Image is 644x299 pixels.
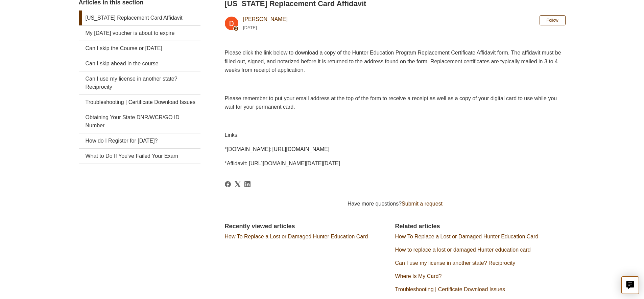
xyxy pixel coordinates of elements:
a: How do I Register for [DATE]? [79,133,200,148]
span: *Affidavit: [URL][DOMAIN_NAME][DATE][DATE] [225,161,340,166]
svg: Share this page on Facebook [225,181,231,187]
a: Obtaining Your State DNR/WCR/GO ID Number [79,110,200,133]
span: Please click the link below to download a copy of the Hunter Education Program Replacement Certif... [225,50,561,73]
svg: Share this page on X Corp [235,181,241,187]
a: LinkedIn [244,181,251,187]
a: [US_STATE] Replacement Card Affidavit [79,10,200,25]
button: Live chat [621,276,639,294]
a: Where Is My Card? [395,273,442,279]
a: What to Do If You've Failed Your Exam [79,149,200,164]
h2: Recently viewed articles [225,222,388,231]
h2: Related articles [395,222,566,231]
a: How to replace a lost or damaged Hunter education card [395,247,531,253]
a: Can I use my license in another state? Reciprocity [79,71,200,94]
a: Can I skip ahead in the course [79,56,200,71]
button: Follow Article [540,15,566,25]
a: X Corp [235,181,241,187]
a: Troubleshooting | Certificate Download Issues [79,95,200,110]
span: *[DOMAIN_NAME]: [URL][DOMAIN_NAME] [225,146,330,152]
a: My [DATE] voucher is about to expire [79,26,200,41]
a: Facebook [225,181,231,187]
a: Troubleshooting | Certificate Download Issues [395,286,505,292]
span: Please remember to put your email address at the top of the form to receive a receipt as well as ... [225,95,557,110]
a: Can I use my license in another state? Reciprocity [395,260,516,266]
a: How To Replace a Lost or Damaged Hunter Education Card [225,234,368,239]
div: Have more questions? [225,200,566,208]
span: Links: [225,132,239,138]
a: How To Replace a Lost or Damaged Hunter Education Card [395,234,539,239]
svg: Share this page on LinkedIn [244,181,251,187]
time: 02/12/2024, 18:11 [243,25,257,30]
a: [PERSON_NAME] [243,16,288,22]
a: Can I skip the Course or [DATE] [79,41,200,56]
a: Submit a request [402,201,443,207]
